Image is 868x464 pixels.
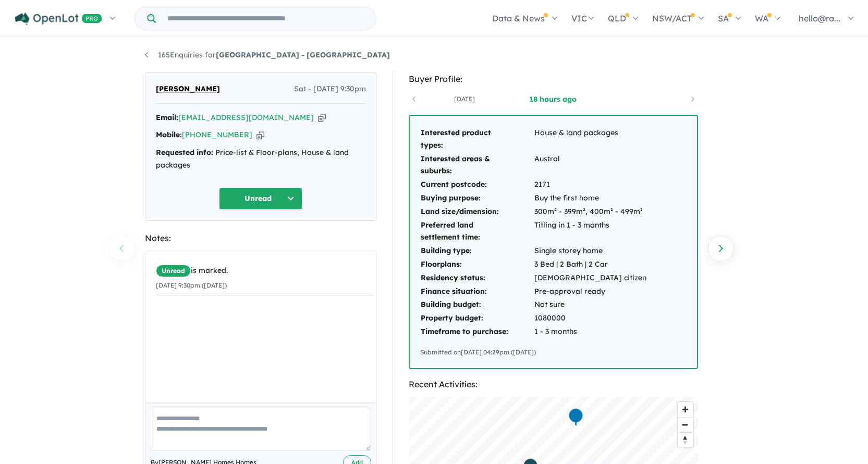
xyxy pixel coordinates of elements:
[156,265,374,277] div: is marked.
[156,130,182,139] strong: Mobile:
[678,433,693,447] span: Reset bearing to north
[156,147,366,172] div: Price-list & Floor-plans, House & land packages
[216,50,390,60] strong: [GEOGRAPHIC_DATA] - [GEOGRAPHIC_DATA]
[420,219,534,245] td: Preferred land settlement time:
[534,178,647,192] td: 2171
[678,418,693,432] span: Zoom out
[799,13,840,23] span: hello@ra...
[534,244,647,258] td: Single storey home
[420,285,534,299] td: Finance situation:
[678,432,693,447] button: Reset bearing to north
[568,407,583,426] div: Map marker
[409,72,698,86] div: Buyer Profile:
[678,402,693,417] button: Zoom in
[256,129,264,140] button: Copy
[145,50,390,60] a: 165Enquiries for[GEOGRAPHIC_DATA] - [GEOGRAPHIC_DATA]
[678,417,693,432] button: Zoom out
[145,231,377,245] div: Notes:
[534,152,647,179] td: Austral
[534,285,647,299] td: Pre-approval ready
[219,187,302,210] button: Unread
[156,265,191,277] span: Unread
[294,83,366,96] span: Sat - [DATE] 9:30pm
[420,205,534,219] td: Land size/dimension:
[534,219,647,245] td: Titling in 1 - 3 months
[318,112,326,123] button: Copy
[145,49,724,62] nav: breadcrumb
[409,377,698,391] div: Recent Activities:
[534,205,647,219] td: 300m² - 399m², 400m² - 499m²
[156,148,213,157] strong: Requested info:
[420,152,534,179] td: Interested areas & suburbs:
[156,281,227,289] small: [DATE] 9:30pm ([DATE])
[534,325,647,339] td: 1 - 3 months
[534,271,647,285] td: [DEMOGRAPHIC_DATA] citizen
[420,178,534,192] td: Current postcode:
[156,83,220,96] span: [PERSON_NAME]
[420,244,534,258] td: Building type:
[420,258,534,271] td: Floorplans:
[420,347,687,358] div: Submitted on [DATE] 04:29pm ([DATE])
[420,94,509,104] a: [DATE]
[534,312,647,325] td: 1080000
[420,298,534,312] td: Building budget:
[420,325,534,339] td: Timeframe to purchase:
[420,192,534,205] td: Buying purpose:
[420,126,534,152] td: Interested product types:
[156,113,178,122] strong: Email:
[15,13,102,26] img: Openlot PRO Logo White
[534,192,647,205] td: Buy the first home
[182,130,252,139] a: [PHONE_NUMBER]
[534,298,647,312] td: Not sure
[178,113,314,122] a: [EMAIL_ADDRESS][DOMAIN_NAME]
[509,94,597,104] a: 18 hours ago
[534,258,647,271] td: 3 Bed | 2 Bath | 2 Car
[420,312,534,325] td: Property budget:
[158,7,374,30] input: Try estate name, suburb, builder or developer
[420,271,534,285] td: Residency status:
[534,126,647,152] td: House & land packages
